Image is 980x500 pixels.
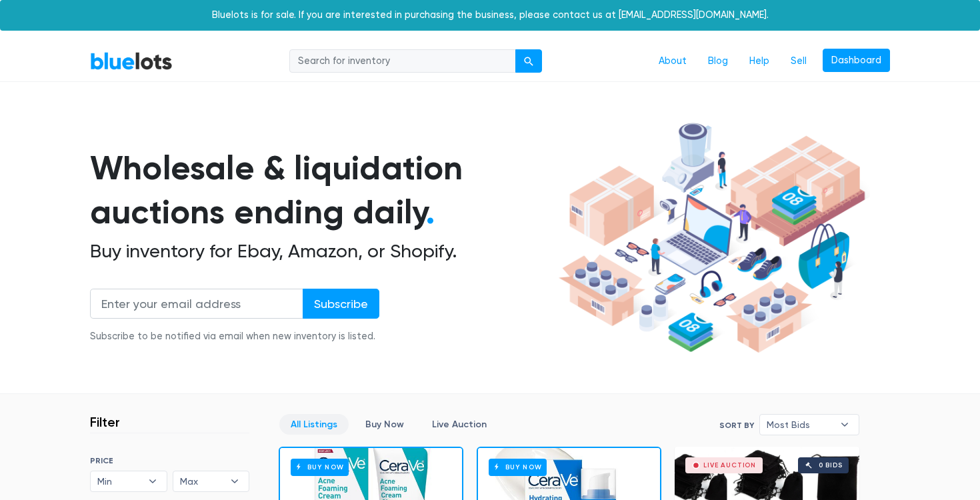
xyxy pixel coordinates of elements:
a: Sell [780,49,817,74]
a: Live Auction [421,414,498,435]
div: Subscribe to be notified via email when new inventory is listed. [90,329,379,344]
b: ▾ [831,415,859,435]
h6: Buy Now [489,459,547,475]
div: Live Auction [703,462,756,469]
span: . [426,192,435,232]
a: Blog [697,49,739,74]
a: Dashboard [823,49,890,73]
h3: Filter [90,414,120,430]
input: Enter your email address [90,289,303,319]
h1: Wholesale & liquidation auctions ending daily [90,146,554,235]
a: All Listings [279,414,349,435]
span: Most Bids [767,415,833,435]
span: Min [97,471,141,491]
b: ▾ [221,471,249,491]
img: hero-ee84e7d0318cb26816c560f6b4441b76977f77a177738b4e94f68c95b2b83dbb.png [554,117,870,359]
h6: PRICE [90,456,249,465]
label: Sort By [719,419,754,431]
h2: Buy inventory for Ebay, Amazon, or Shopify. [90,240,554,263]
a: Help [739,49,780,74]
a: BlueLots [90,51,173,71]
a: About [648,49,697,74]
input: Subscribe [303,289,379,319]
h6: Buy Now [291,459,349,475]
input: Search for inventory [289,49,516,73]
b: ▾ [139,471,167,491]
span: Max [180,471,224,491]
div: 0 bids [819,462,843,469]
a: Buy Now [354,414,415,435]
